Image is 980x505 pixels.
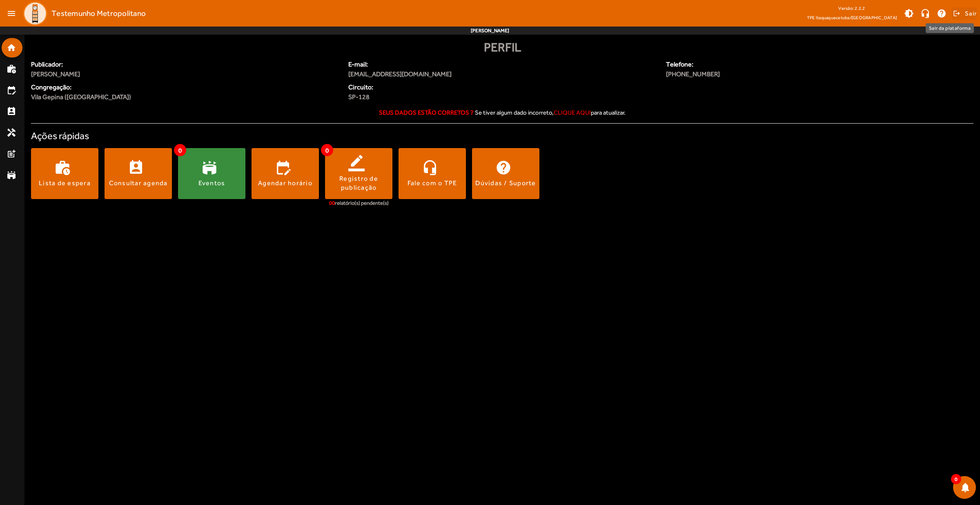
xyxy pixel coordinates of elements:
span: SP-128 [348,92,497,102]
span: E-mail: [348,60,656,69]
div: Versão: 2.2.2 [807,3,897,13]
span: [EMAIL_ADDRESS][DOMAIN_NAME] [348,69,656,79]
button: Registro de publicação [325,148,392,199]
mat-icon: menu [3,5,20,22]
a: Testemunho Metropolitano [20,1,146,26]
img: Logo TPE [23,1,47,26]
div: Registro de publicação [325,174,392,193]
button: Eventos [178,148,245,199]
button: Lista de espera [31,148,98,199]
span: Testemunho Metropolitano [51,7,146,20]
span: 00 [329,200,335,206]
div: Fale com o TPE [408,179,457,188]
mat-icon: stadium [7,170,16,180]
h4: Ações rápidas [31,130,973,142]
div: Sair da plataforma [926,23,974,33]
div: Consultar agenda [109,179,168,188]
mat-icon: home [7,43,16,53]
span: TPE Itaquaquecetuba/[GEOGRAPHIC_DATA] [807,13,897,22]
span: Telefone: [666,60,894,69]
span: 0 [951,474,961,484]
button: Agendar horário [252,148,319,199]
mat-icon: post_add [7,149,16,159]
mat-icon: work_history [7,64,16,74]
span: 0 [174,144,186,156]
div: Eventos [198,179,225,188]
span: [PHONE_NUMBER] [666,69,894,79]
button: Fale com o TPE [399,148,466,199]
span: Se tiver algum dado incorreto, para atualizar. [475,109,626,116]
mat-icon: handyman [7,128,16,137]
span: Publicador: [31,60,339,69]
button: Consultar agenda [105,148,172,199]
span: Vila Gepina ([GEOGRAPHIC_DATA]) [31,92,131,102]
span: Sair [965,7,977,20]
mat-icon: perm_contact_calendar [7,106,16,116]
span: Circuito: [348,82,497,92]
div: Dúvidas / Suporte [475,179,536,188]
div: Perfil [31,38,973,56]
div: relatório(s) pendente(s) [329,199,389,207]
div: Lista de espera [39,179,91,188]
strong: Seus dados estão corretos ? [379,109,474,116]
button: Sair [952,7,977,20]
span: 0 [321,144,333,156]
span: clique aqui [554,109,591,116]
div: Agendar horário [258,179,312,188]
mat-icon: edit_calendar [7,85,16,95]
button: Dúvidas / Suporte [472,148,539,199]
span: [PERSON_NAME] [31,69,339,79]
span: Congregação: [31,82,339,92]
